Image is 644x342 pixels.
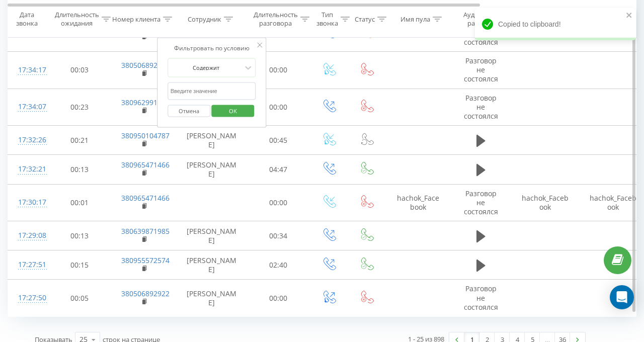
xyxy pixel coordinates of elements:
td: [PERSON_NAME] [177,155,247,184]
td: 00:34 [247,221,310,250]
td: 00:15 [48,250,111,280]
div: Аудиозапись разговора [459,11,508,28]
td: 00:00 [247,89,310,126]
div: 17:34:17 [18,60,38,80]
a: 380639871985 [121,226,170,236]
div: Номер клиента [112,15,160,23]
td: 00:23 [48,89,111,126]
td: hachok_Facebook [511,184,579,221]
div: 17:32:26 [18,130,38,150]
td: [PERSON_NAME] [177,280,247,317]
div: Фильтровать по условию [168,43,256,53]
td: 02:40 [247,250,310,280]
span: Разговор не состоялся [464,284,498,311]
div: 17:27:51 [18,255,38,275]
a: 380962991215 [121,98,170,107]
input: Введите значение [168,82,256,100]
button: close [626,11,633,21]
td: 00:45 [247,126,310,155]
a: 380950104787 [121,131,170,140]
div: 17:30:17 [18,193,38,212]
div: Имя пула [400,15,430,23]
div: Open Intercom Messenger [610,285,634,309]
div: 17:34:07 [18,97,38,117]
td: [PERSON_NAME] [177,250,247,280]
div: Copied to clipboard! [475,8,636,40]
div: Сотрудник [188,15,221,23]
a: 380965471466 [121,193,170,203]
div: 17:27:50 [18,288,38,308]
td: 00:00 [247,184,310,221]
div: Длительность разговора [254,11,298,28]
td: 00:05 [48,280,111,317]
a: 380955572574 [121,255,170,265]
td: hachok_Facebook [385,184,451,221]
div: 17:32:21 [18,159,38,179]
td: 00:21 [48,126,111,155]
span: Разговор не состоялся [464,19,498,46]
td: 00:00 [247,52,310,89]
div: Статус [355,15,375,23]
span: Разговор не состоялся [464,93,498,121]
div: 17:29:08 [18,226,38,245]
span: Разговор не состоялся [464,56,498,83]
div: Тип звонка [316,11,338,28]
td: 00:03 [48,52,111,89]
a: 380506892922 [121,289,170,298]
div: Дата звонка [8,11,45,28]
td: 00:00 [247,280,310,317]
div: Длительность ожидания [55,11,99,28]
td: 00:01 [48,184,111,221]
button: Отмена [168,105,210,117]
span: OK [219,103,247,118]
td: 00:13 [48,155,111,184]
td: [PERSON_NAME] [177,221,247,250]
a: 380965471466 [121,160,170,169]
td: [PERSON_NAME] [177,126,247,155]
button: OK [212,105,255,117]
span: Разговор не состоялся [464,189,498,216]
td: 00:13 [48,221,111,250]
a: 380506892922 [121,60,170,70]
td: 04:47 [247,155,310,184]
